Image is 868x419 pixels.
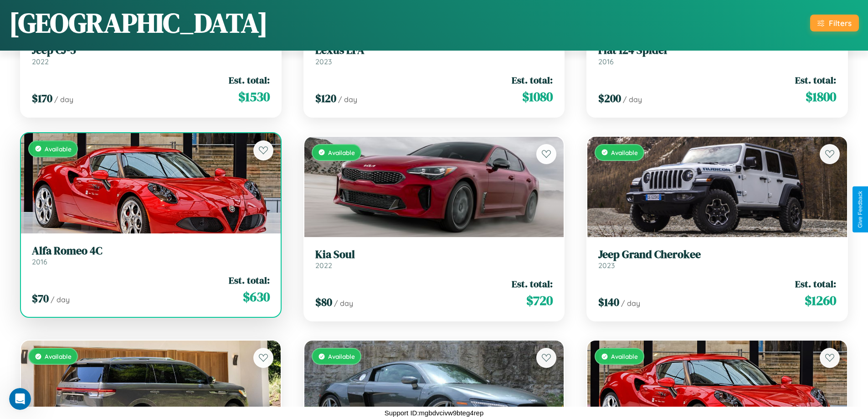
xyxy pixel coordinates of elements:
[810,15,859,31] button: Filters
[32,91,52,106] span: $ 170
[238,88,270,106] span: $ 1530
[315,91,336,106] span: $ 120
[328,149,355,156] span: Available
[806,88,836,106] span: $ 1800
[611,149,638,156] span: Available
[229,274,270,287] span: Est. total:
[598,44,836,66] a: Fiat 124 Spider2016
[51,295,70,304] span: / day
[598,295,619,310] span: $ 140
[598,91,621,106] span: $ 200
[315,261,332,270] span: 2022
[512,73,553,87] span: Est. total:
[315,44,553,57] h3: Lexus LFA
[334,299,353,308] span: / day
[45,352,72,360] span: Available
[598,248,836,261] h3: Jeep Grand Cherokee
[54,95,73,104] span: / day
[611,352,638,360] span: Available
[243,288,270,306] span: $ 630
[328,352,355,360] span: Available
[795,73,836,87] span: Est. total:
[522,88,553,106] span: $ 1080
[598,248,836,270] a: Jeep Grand Cherokee2023
[623,95,642,104] span: / day
[526,291,553,310] span: $ 720
[315,57,332,66] span: 2023
[9,4,268,41] h1: [GEOGRAPHIC_DATA]
[315,44,553,66] a: Lexus LFA2023
[315,248,553,261] h3: Kia Soul
[598,261,615,270] span: 2023
[385,407,484,419] p: Support ID: mgbdvcivw9bteg4rep
[32,57,49,66] span: 2022
[315,295,332,310] span: $ 80
[805,291,836,310] span: $ 1260
[45,145,72,153] span: Available
[32,291,49,306] span: $ 70
[512,277,553,290] span: Est. total:
[795,277,836,290] span: Est. total:
[621,299,640,308] span: / day
[338,95,357,104] span: / day
[857,191,863,228] div: Give Feedback
[32,244,270,258] h3: Alfa Romeo 4C
[32,44,270,57] h3: Jeep CJ-5
[829,18,852,28] div: Filters
[598,57,614,66] span: 2016
[32,44,270,66] a: Jeep CJ-52022
[598,44,836,57] h3: Fiat 124 Spider
[32,257,47,266] span: 2016
[32,244,270,267] a: Alfa Romeo 4C2016
[9,388,31,410] iframe: Intercom live chat
[229,73,270,87] span: Est. total:
[315,248,553,270] a: Kia Soul2022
